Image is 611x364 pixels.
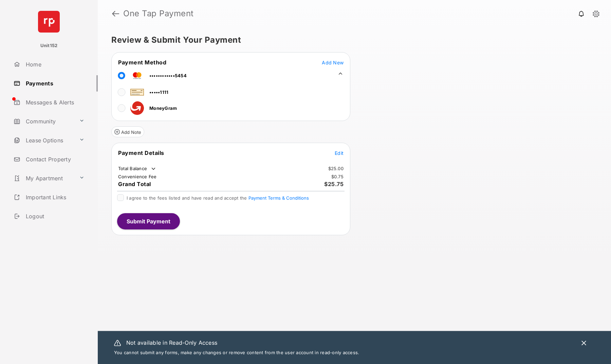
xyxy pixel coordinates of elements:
span: ••••••••••••5454 [149,73,187,78]
td: Convenience Fee [118,174,157,180]
h5: Review & Submit Your Payment [111,36,592,44]
td: $0.75 [331,174,344,180]
span: I agree to the fees listed and have read and accept the [127,195,309,201]
button: Add Note [111,126,144,137]
span: Add New [322,60,344,65]
button: Edit [335,149,344,156]
a: Contact Property [11,151,98,167]
img: svg+xml;base64,PHN2ZyB4bWxucz0iaHR0cDovL3d3dy53My5vcmcvMjAwMC9zdmciIHdpZHRoPSI2NCIgaGVpZ2h0PSI2NC... [38,11,60,33]
td: Total Balance [118,165,157,172]
button: Submit Payment [117,213,180,229]
a: Messages & Alerts [11,94,98,110]
span: Payment Details [118,149,164,156]
p: You cannot submit any forms, make any changes or remove content from the user account in read-onl... [114,349,595,356]
span: $25.75 [324,181,344,187]
span: Not available in Read-Only Access [114,339,217,347]
a: Important Links [11,189,87,205]
a: Logout [11,208,98,224]
button: I agree to the fees listed and have read and accept the [248,195,309,201]
a: Lease Options [11,132,76,148]
span: Payment Method [118,59,166,66]
a: Payments [11,75,98,92]
span: Edit [335,150,344,156]
a: My Apartment [11,170,76,186]
td: $25.00 [328,165,344,171]
a: Home [11,56,98,73]
span: MoneyGram [149,105,177,111]
a: Community [11,113,76,129]
button: Add New [322,59,344,66]
span: •••••1111 [149,89,168,95]
p: Unit152 [40,42,58,49]
span: Grand Total [118,181,151,187]
strong: One Tap Payment [123,9,194,18]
